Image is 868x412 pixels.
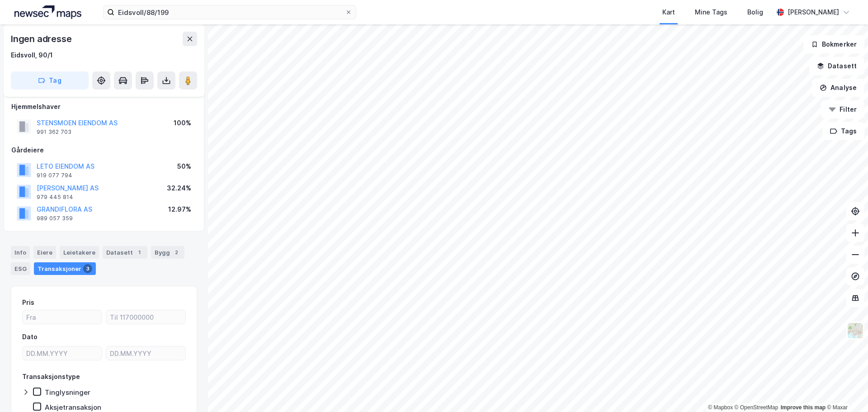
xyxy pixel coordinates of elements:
[45,403,101,412] div: Aksjetransaksjon
[168,204,191,215] div: 12.97%
[151,246,184,259] div: Bygg
[83,264,92,273] div: 3
[11,101,197,112] div: Hjemmelshaver
[106,310,185,324] input: Til 117000000
[23,346,102,360] input: DD.MM.YYYY
[22,371,80,382] div: Transaksjonstype
[174,118,191,128] div: 100%
[822,122,864,140] button: Tags
[177,161,191,172] div: 50%
[781,404,826,411] a: Improve this map
[37,172,72,179] div: 919 077 794
[167,183,191,194] div: 32.24%
[695,7,727,18] div: Mine Tags
[11,32,73,46] div: Ingen adresse
[847,322,864,339] img: Z
[34,262,96,275] div: Transaksjoner
[135,248,144,257] div: 1
[11,50,53,61] div: Eidsvoll, 90/1
[823,369,868,412] div: Kontrollprogram for chat
[103,246,147,259] div: Datasett
[37,194,73,201] div: 979 445 814
[37,215,73,222] div: 989 057 359
[23,310,102,324] input: Fra
[812,79,864,97] button: Analyse
[747,7,763,18] div: Bolig
[22,297,34,308] div: Pris
[708,404,733,411] a: Mapbox
[22,331,38,342] div: Dato
[14,5,81,19] img: logo.a4113a55bc3d86da70a041830d287a7e.svg
[37,128,71,136] div: 991 362 703
[735,404,778,411] a: OpenStreetMap
[33,246,56,259] div: Eiere
[803,35,864,53] button: Bokmerker
[11,246,30,259] div: Info
[114,5,345,19] input: Søk på adresse, matrikkel, gårdeiere, leietakere eller personer
[788,7,839,18] div: [PERSON_NAME]
[106,346,185,360] input: DD.MM.YYYY
[662,7,675,18] div: Kart
[11,145,197,156] div: Gårdeiere
[11,262,30,275] div: ESG
[821,100,864,118] button: Filter
[172,248,181,257] div: 2
[60,246,99,259] div: Leietakere
[823,369,868,412] iframe: Chat Widget
[11,71,89,90] button: Tag
[45,388,90,397] div: Tinglysninger
[809,57,864,75] button: Datasett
